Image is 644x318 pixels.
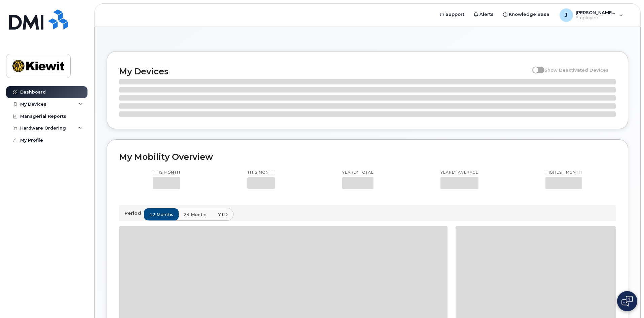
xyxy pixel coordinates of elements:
p: Yearly total [342,170,373,175]
input: Show Deactivated Devices [532,64,538,69]
p: Yearly average [440,170,478,175]
p: Highest month [545,170,582,175]
span: YTD [218,211,228,218]
h2: My Devices [119,66,529,76]
span: 24 months [184,211,208,218]
h2: My Mobility Overview [119,152,616,162]
p: This month [153,170,180,175]
p: Period [124,210,144,216]
p: This month [247,170,275,175]
img: Open chat [621,296,633,307]
span: Show Deactivated Devices [544,67,609,73]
